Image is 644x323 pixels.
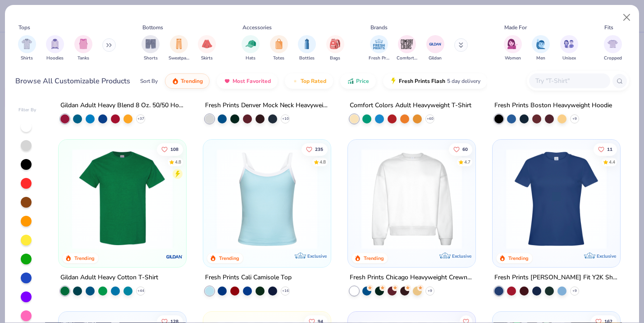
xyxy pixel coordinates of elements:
[532,35,550,62] button: filter button
[15,76,130,86] div: Browse All Customizable Products
[399,77,445,85] span: Fresh Prints Flash
[46,35,64,62] div: filter for Hoodies
[78,39,88,49] img: Tanks Image
[233,77,271,85] span: Most Favorited
[330,55,340,62] span: Bags
[18,35,36,62] button: filter button
[356,77,369,85] span: Price
[390,77,397,85] img: flash.gif
[604,35,622,62] button: filter button
[198,35,216,62] button: filter button
[165,73,210,89] button: Trending
[369,35,389,62] button: filter button
[142,35,160,62] button: filter button
[21,55,33,62] span: Shirts
[369,35,389,62] div: filter for Fresh Prints
[146,39,156,49] img: Shorts Image
[144,55,158,62] span: Shorts
[504,35,522,62] button: filter button
[604,35,622,62] div: filter for Cropped
[22,39,32,49] img: Shirts Image
[369,55,389,62] span: Fresh Prints
[507,39,518,49] img: Women Image
[78,55,89,62] span: Tanks
[447,76,480,86] span: 5 day delivery
[326,35,344,62] button: filter button
[400,37,414,51] img: Comfort Colors Image
[140,77,158,85] div: Sort By
[397,55,417,62] span: Comfort Colors
[142,35,160,62] div: filter for Shorts
[198,35,216,62] div: filter for Skirts
[18,35,36,62] div: filter for Shirts
[142,23,163,32] div: Bottoms
[330,39,340,49] img: Bags Image
[74,35,92,62] button: filter button
[18,107,37,114] div: Filter By
[217,73,278,89] button: Most Favorited
[298,35,316,62] button: filter button
[564,39,574,49] img: Unisex Image
[504,35,522,62] div: filter for Women
[536,55,545,62] span: Men
[50,39,60,49] img: Hoodies Image
[505,55,521,62] span: Women
[604,55,622,62] span: Cropped
[242,35,260,62] div: filter for Hats
[397,35,417,62] div: filter for Comfort Colors
[169,55,189,62] span: Sweatpants
[397,35,417,62] button: filter button
[340,73,376,89] button: Price
[18,23,30,32] div: Tops
[560,35,578,62] div: filter for Unisex
[201,55,213,62] span: Skirts
[429,37,442,51] img: Gildan Image
[618,9,635,26] button: Close
[607,39,618,49] img: Cropped Image
[224,77,231,85] img: most_fav.gif
[370,23,388,32] div: Brands
[169,35,189,62] div: filter for Sweatpants
[270,35,288,62] div: filter for Totes
[172,77,179,85] img: trending.gif
[326,35,344,62] div: filter for Bags
[302,39,312,49] img: Bottles Image
[74,35,92,62] div: filter for Tanks
[536,39,546,49] img: Men Image
[242,35,260,62] button: filter button
[504,23,527,32] div: Made For
[181,77,203,85] span: Trending
[298,35,316,62] div: filter for Bottles
[46,55,64,62] span: Hoodies
[426,35,444,62] button: filter button
[274,39,284,49] img: Totes Image
[246,39,256,49] img: Hats Image
[273,55,284,62] span: Totes
[292,77,299,85] img: TopRated.gif
[604,23,613,32] div: Fits
[46,35,64,62] button: filter button
[270,35,288,62] button: filter button
[560,35,578,62] button: filter button
[429,55,442,62] span: Gildan
[426,35,444,62] div: filter for Gildan
[202,39,212,49] img: Skirts Image
[534,76,604,86] input: Try "T-Shirt"
[169,35,189,62] button: filter button
[285,73,333,89] button: Top Rated
[174,39,184,49] img: Sweatpants Image
[246,55,256,62] span: Hats
[299,55,315,62] span: Bottles
[532,35,550,62] div: filter for Men
[372,37,386,51] img: Fresh Prints Image
[242,23,272,32] div: Accessories
[562,55,576,62] span: Unisex
[301,77,326,85] span: Top Rated
[383,73,487,89] button: Fresh Prints Flash5 day delivery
